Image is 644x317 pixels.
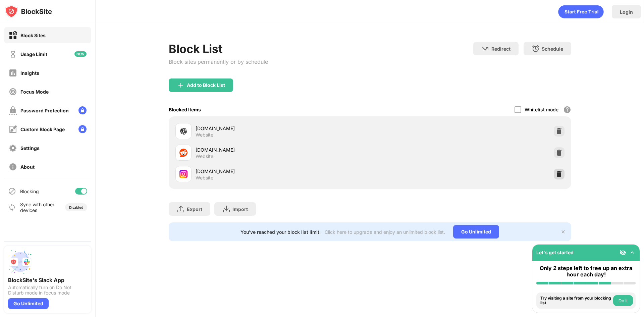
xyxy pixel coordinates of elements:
img: about-off.svg [9,163,17,171]
img: eye-not-visible.svg [620,249,626,256]
div: Go Unlimited [453,225,499,239]
button: Do it [613,295,633,306]
img: settings-off.svg [9,144,17,152]
div: Settings [20,145,40,151]
img: omni-setup-toggle.svg [629,249,636,256]
div: Focus Mode [20,89,49,95]
div: Website [196,175,213,181]
div: Go Unlimited [8,298,49,309]
div: You’ve reached your block list limit. [240,229,321,235]
img: push-slack.svg [8,250,32,274]
img: customize-block-page-off.svg [9,125,17,134]
img: blocking-icon.svg [8,187,16,195]
div: Custom Block Page [20,126,65,132]
div: [DOMAIN_NAME] [196,146,370,153]
img: block-on.svg [9,31,17,40]
div: Insights [20,70,39,76]
div: [DOMAIN_NAME] [196,125,370,132]
div: animation [558,5,604,18]
div: Password Protection [20,108,69,113]
img: lock-menu.svg [78,106,87,114]
div: Blocking [20,189,39,194]
div: Click here to upgrade and enjoy an unlimited block list. [325,229,445,235]
img: focus-off.svg [9,88,17,96]
img: favicons [179,170,187,178]
img: logo-blocksite.svg [5,5,52,18]
div: Redirect [491,46,511,52]
div: Website [196,153,213,159]
div: Sync with other devices [20,202,55,213]
div: Website [196,132,213,138]
div: Block List [169,42,268,56]
div: Block sites permanently or by schedule [169,58,268,65]
div: Automatically turn on Do Not Disturb mode in focus mode [8,285,87,296]
div: Disabled [69,205,83,209]
div: Import [232,206,248,212]
img: lock-menu.svg [78,125,87,133]
div: Blocked Items [169,107,201,112]
img: insights-off.svg [9,69,17,77]
img: password-protection-off.svg [9,106,17,115]
div: Export [187,206,202,212]
div: BlockSite's Slack App [8,277,87,283]
img: new-icon.svg [74,51,87,57]
img: time-usage-off.svg [9,50,17,58]
div: Block Sites [20,33,46,38]
div: Only 2 steps left to free up an extra hour each day! [536,265,636,278]
div: About [20,164,35,170]
div: [DOMAIN_NAME] [196,168,370,175]
div: Let's get started [536,250,574,255]
img: favicons [179,149,187,157]
img: favicons [179,127,187,135]
div: Login [620,9,633,15]
div: Add to Block List [187,83,225,88]
div: Whitelist mode [525,107,558,112]
img: sync-icon.svg [8,203,16,211]
img: x-button.svg [560,229,566,234]
div: Usage Limit [20,51,47,57]
div: Schedule [542,46,563,52]
div: Try visiting a site from your blocking list [540,296,611,306]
